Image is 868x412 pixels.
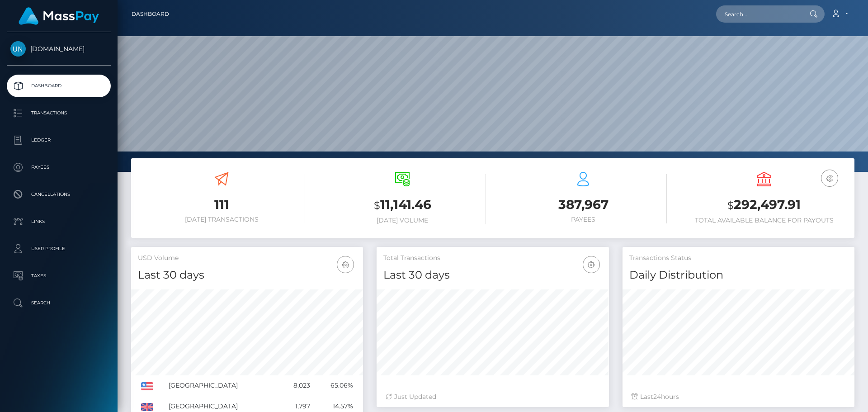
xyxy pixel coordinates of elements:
p: Cancellations [10,188,107,201]
h3: 111 [138,196,305,213]
a: Dashboard [7,75,111,97]
h5: Transactions Status [629,254,848,263]
h4: Last 30 days [383,267,602,283]
p: Transactions [10,106,107,120]
td: [GEOGRAPHIC_DATA] [165,375,278,396]
p: Links [10,215,107,228]
small: $ [374,199,380,212]
p: Payees [10,161,107,174]
p: Taxes [10,269,107,283]
h6: Total Available Balance for Payouts [680,217,848,224]
h4: Daily Distribution [629,267,848,283]
h5: Total Transactions [383,254,602,263]
h6: Payees [500,216,667,223]
h6: [DATE] Transactions [138,216,305,223]
a: Cancellations [7,183,111,206]
a: Dashboard [132,5,169,24]
img: GB.png [141,403,153,411]
img: US.png [141,382,153,390]
h4: Last 30 days [138,267,356,283]
a: Links [7,210,111,233]
p: Ledger [10,133,107,147]
a: Transactions [7,102,111,124]
h3: 292,497.91 [680,196,848,214]
a: Taxes [7,265,111,287]
p: Dashboard [10,79,107,93]
div: Last hours [632,392,845,402]
p: Search [10,296,107,310]
span: 24 [653,393,661,401]
h6: [DATE] Volume [319,217,486,224]
small: $ [727,199,734,212]
h3: 11,141.46 [319,196,486,214]
img: MassPay Logo [19,7,99,25]
h3: 387,967 [500,196,667,213]
img: Unlockt.me [10,41,26,57]
h5: USD Volume [138,254,356,263]
td: 8,023 [278,375,313,396]
span: [DOMAIN_NAME] [7,45,111,53]
td: 65.06% [313,375,357,396]
input: Search... [716,5,801,23]
a: Ledger [7,129,111,152]
a: User Profile [7,237,111,260]
p: User Profile [10,242,107,256]
a: Search [7,292,111,314]
div: Just Updated [386,392,599,402]
a: Payees [7,156,111,179]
